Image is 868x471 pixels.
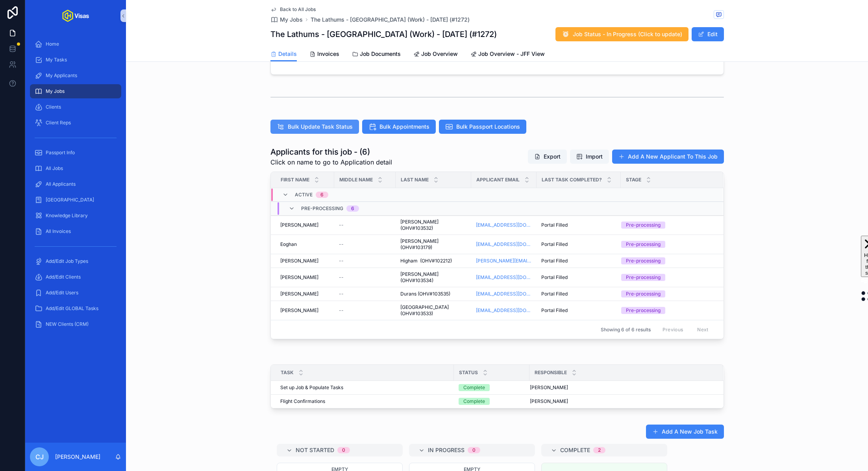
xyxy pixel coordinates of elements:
a: [EMAIL_ADDRESS][DOMAIN_NAME] [476,274,532,281]
a: Details [270,47,297,62]
a: All Jobs [30,161,121,175]
a: Portal Filled [541,307,616,314]
a: [PERSON_NAME] [280,222,329,228]
a: My Jobs [30,84,121,98]
div: 2 [598,447,601,453]
span: -- [339,258,344,264]
span: Not Started [296,446,334,454]
a: [PERSON_NAME] (OHV#103179) [400,238,466,251]
span: Eoghan [280,241,297,248]
span: My Jobs [46,88,65,94]
span: Back to All Jobs [280,6,316,13]
span: Stage [626,177,641,183]
a: [PERSON_NAME] [280,307,329,314]
p: [PERSON_NAME] [55,453,100,461]
a: All Applicants [30,177,121,191]
span: Middle Name [339,177,373,183]
span: Invoices [317,50,339,58]
span: Add/Edit Users [46,290,78,296]
a: Add/Edit GLOBAL Tasks [30,301,121,316]
button: Bulk Update Task Status [270,120,359,134]
div: Pre-processing [626,274,661,281]
span: Flight Confirmations [280,398,325,405]
div: Pre-processing [626,241,661,248]
span: Portal Filled [541,307,568,314]
span: Last Task Completed? [542,177,602,183]
a: NEW Clients (CRM) [30,317,121,331]
a: [EMAIL_ADDRESS][DOMAIN_NAME] [476,241,532,248]
div: Pre-processing [626,307,661,314]
span: Last Name [401,177,429,183]
span: [PERSON_NAME] [280,258,318,264]
span: [PERSON_NAME] (OHV#103534) [400,271,466,284]
a: Passport Info [30,146,121,160]
a: [EMAIL_ADDRESS][DOMAIN_NAME] [476,307,532,314]
a: The Lathums - [GEOGRAPHIC_DATA] (Work) - [DATE] (#1272) [311,16,470,24]
a: Pre-processing [621,307,713,314]
a: Invoices [309,47,339,63]
a: Home [30,37,121,51]
a: Clients [30,100,121,114]
span: Click on name to go to Application detail [270,157,392,167]
span: All Invoices [46,228,71,235]
a: Add/Edit Job Types [30,254,121,268]
span: Bulk Appointments [379,123,429,131]
a: Job Documents [352,47,401,63]
a: My Jobs [270,16,303,24]
a: Add A New Job Task [646,425,724,439]
span: Set up Job & Populate Tasks [280,384,343,391]
span: Clients [46,104,61,110]
a: -- [339,258,391,264]
a: [PERSON_NAME] [280,291,329,297]
div: 0 [472,447,476,453]
span: Pre-processing [301,205,343,212]
a: Eoghan [280,241,329,248]
a: Add/Edit Users [30,286,121,300]
span: Portal Filled [541,241,568,248]
span: Passport Info [46,150,75,156]
span: Add/Edit Clients [46,274,81,280]
div: Pre-processing [626,257,661,264]
span: First Name [281,177,309,183]
span: My Applicants [46,72,77,79]
span: Import [586,153,603,161]
span: Task [281,369,294,376]
a: Higham (OHV#102212) [400,258,466,264]
span: Knowledge Library [46,212,88,219]
a: Job Overview - JFF View [470,47,545,63]
a: [PERSON_NAME] [280,258,329,264]
span: Complete [560,446,590,454]
a: Portal Filled [541,258,616,264]
span: Portal Filled [541,258,568,264]
div: Pre-processing [626,290,661,297]
a: Portal Filled [541,222,616,228]
span: Job Overview [421,50,458,58]
span: -- [339,241,344,248]
div: Complete [463,398,485,405]
a: [PERSON_NAME] [280,274,329,281]
a: [EMAIL_ADDRESS][DOMAIN_NAME] [476,291,532,297]
button: Import [570,150,609,164]
span: -- [339,222,344,228]
a: [GEOGRAPHIC_DATA] [30,193,121,207]
a: Portal Filled [541,291,616,297]
a: Knowledge Library [30,209,121,223]
span: Add/Edit Job Types [46,258,88,264]
a: [GEOGRAPHIC_DATA] (OHV#103533) [400,304,466,317]
div: scrollable content [25,31,126,342]
span: [PERSON_NAME] (OHV#103532) [400,219,466,231]
span: Portal Filled [541,274,568,281]
span: All Jobs [46,165,63,172]
span: [PERSON_NAME] [530,398,568,405]
span: Higham (OHV#102212) [400,258,452,264]
a: Durans (OHV#103535) [400,291,466,297]
span: Responsible [535,369,567,376]
a: My Tasks [30,53,121,67]
a: Client Reps [30,116,121,130]
button: Add A New Applicant To This Job [612,150,724,164]
span: My Tasks [46,57,67,63]
span: Bulk Update Task Status [288,123,353,131]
